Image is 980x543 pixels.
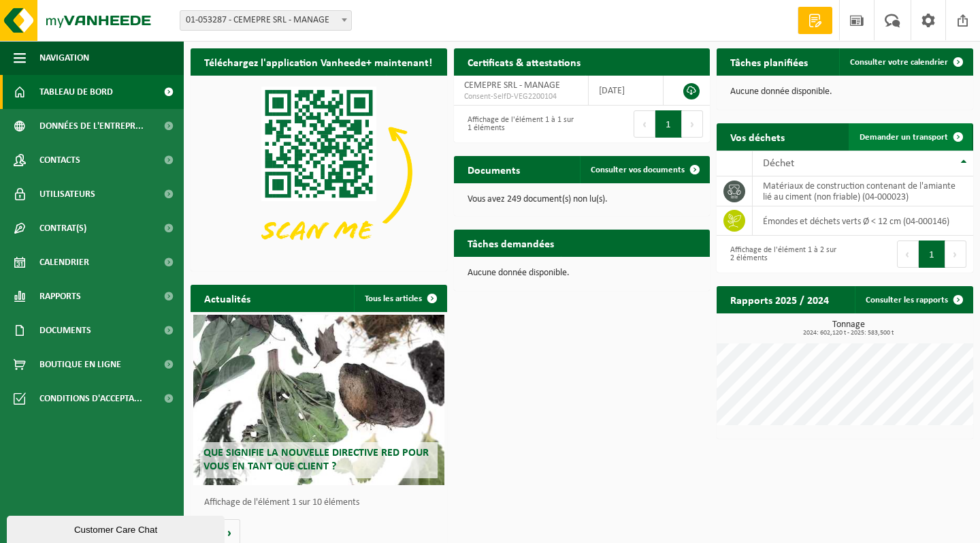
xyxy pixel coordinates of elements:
[7,513,227,543] iframe: chat widget
[454,156,534,183] h2: Documents
[855,286,972,313] a: Consulter les rapports
[723,320,973,337] h3: Tonnage
[850,58,948,67] span: Consulter votre calendrier
[860,133,948,142] span: Demander un transport
[39,245,89,279] span: Calendrier
[39,279,81,313] span: Rapports
[589,76,664,106] td: [DATE]
[723,239,838,269] div: Affichage de l'élément 1 à 2 sur 2 éléments
[39,347,121,382] span: Boutique en ligne
[39,41,89,75] span: Navigation
[191,48,446,75] h2: Téléchargez l'application Vanheede+ maintenant!
[454,230,568,256] h2: Tâches demandées
[180,10,352,31] span: 01-053287 - CEMEPRE SRL - MANAGE
[919,241,945,268] button: 1
[39,143,80,177] span: Contacts
[849,123,972,151] a: Demander un transport
[454,48,594,75] h2: Certificats & attestations
[839,48,972,76] a: Consulter votre calendrier
[193,315,444,485] a: Que signifie la nouvelle directive RED pour vous en tant que client ?
[763,158,794,169] span: Déchet
[203,448,429,471] span: Que signifie la nouvelle directive RED pour vous en tant que client ?
[464,91,578,102] span: Consent-SelfD-VEG2200104
[717,286,843,313] h2: Rapports 2025 / 2024
[753,206,973,236] td: émondes et déchets verts Ø < 12 cm (04-000146)
[655,110,682,138] button: 1
[753,176,973,206] td: matériaux de construction contenant de l'amiante lié au ciment (non friable) (04-000023)
[39,109,144,143] span: Données de l'entrepr...
[717,123,798,150] h2: Vos déchets
[464,80,560,91] span: CEMEPRE SRL - MANAGE
[682,110,703,138] button: Next
[39,177,95,211] span: Utilisateurs
[723,330,973,337] span: 2024: 602,120 t - 2025: 583,500 t
[39,75,113,109] span: Tableau de bord
[39,313,91,347] span: Documents
[468,268,697,278] p: Aucune donnée disponible.
[580,156,708,183] a: Consulter vos documents
[191,76,447,268] img: Download de VHEPlus App
[717,48,821,75] h2: Tâches planifiées
[180,11,351,30] span: 01-053287 - CEMEPRE SRL - MANAGE
[468,195,697,204] p: Vous avez 249 document(s) non lu(s).
[354,285,446,312] a: Tous les articles
[897,241,919,268] button: Previous
[945,241,966,268] button: Next
[461,109,575,139] div: Affichage de l'élément 1 à 1 sur 1 éléments
[191,285,264,311] h2: Actualités
[39,382,142,416] span: Conditions d'accepta...
[591,166,685,174] span: Consulter vos documents
[634,110,655,138] button: Previous
[730,87,960,97] p: Aucune donnée disponible.
[204,498,440,508] p: Affichage de l'élément 1 sur 10 éléments
[39,211,86,245] span: Contrat(s)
